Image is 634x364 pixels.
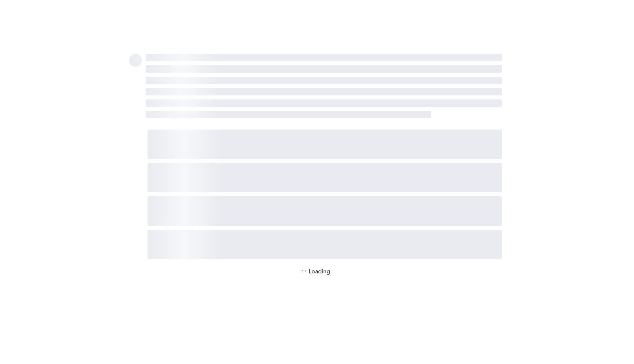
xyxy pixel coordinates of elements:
[146,99,502,107] span: ‌
[309,269,330,275] p: Loading
[129,54,142,67] span: ‌
[147,196,502,226] span: ‌
[146,77,502,84] span: ‌
[146,65,502,73] span: ‌
[146,88,502,95] span: ‌
[147,130,502,159] span: ‌
[147,230,502,259] span: ‌
[146,111,431,118] span: ‌
[147,163,502,192] span: ‌
[146,54,502,61] span: ‌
